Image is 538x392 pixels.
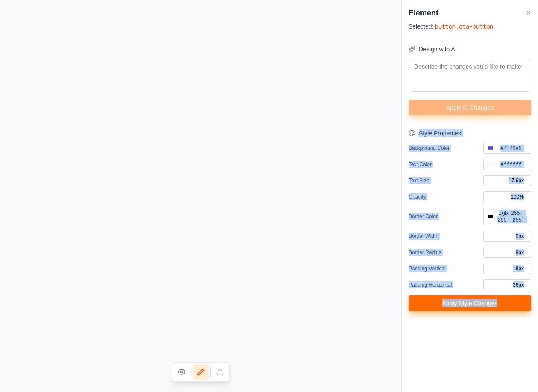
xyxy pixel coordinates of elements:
[409,161,483,168] label: Text Color
[526,8,531,18] button: ✕
[409,145,483,152] label: Background Color
[494,161,527,168] span: #ffffff
[419,45,457,53] h5: Design with AI
[487,145,494,152] input: #4f46e5
[212,364,228,380] button: Sign in with GitHub to publish changes
[193,364,209,380] button: Edit Mode
[487,161,494,168] input: #ffffff
[409,281,483,288] label: Padding Horizontal
[409,295,531,311] button: Apply Style Changes
[409,213,483,220] label: Border Color
[409,193,483,200] label: Opacity
[494,145,527,152] span: #4f46e5
[494,210,527,223] span: rgb(255, 255, 255)
[409,100,531,115] button: Apply AI Changes
[409,7,438,19] h3: Element
[409,233,483,240] label: Border Width
[409,249,483,256] label: Border Radius
[174,364,189,380] button: View Mode
[409,177,483,184] label: Text Size
[435,23,493,30] span: button .cta-button
[409,22,531,31] div: Selected:
[419,129,461,137] h5: Style Properties
[483,191,531,202] input: 100%
[409,265,483,272] label: Padding Vertical
[487,213,494,220] input: rgb(255, 255, 255)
